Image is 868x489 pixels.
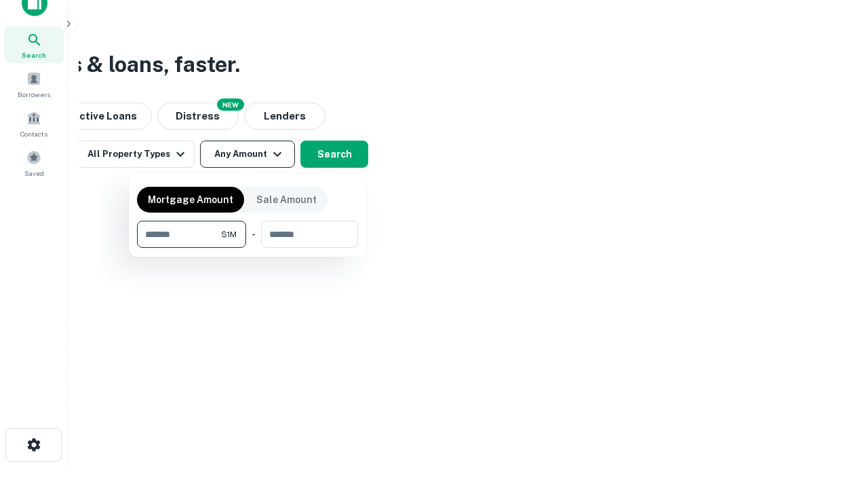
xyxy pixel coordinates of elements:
iframe: Chat Widget [800,380,868,446]
span: $1M [221,228,237,240]
div: - [252,221,256,248]
p: Sale Amount [256,192,317,207]
p: Mortgage Amount [148,192,233,207]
